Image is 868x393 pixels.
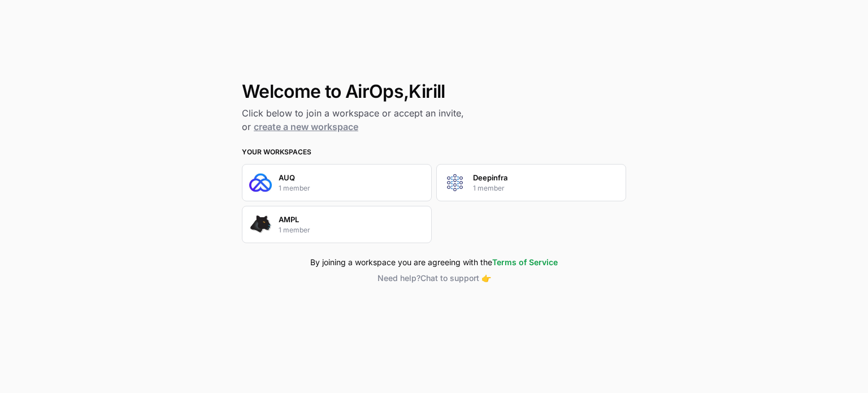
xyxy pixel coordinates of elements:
div: By joining a workspace you are agreeing with the [242,257,626,268]
p: AUQ [279,172,295,183]
span: Need help? [377,273,420,283]
h1: Welcome to AirOps, Kirill [242,81,626,102]
button: Company LogoDeepinfra1 member [436,164,626,201]
img: Company Logo [249,171,272,194]
a: create a new workspace [254,121,358,132]
p: 1 member [473,183,505,193]
button: Company LogoAUQ1 member [242,164,432,201]
p: Deepinfra [473,172,507,183]
p: 1 member [279,183,310,193]
button: Company LogoAMPL1 member [242,206,432,243]
p: AMPL [279,214,299,225]
h2: Click below to join a workspace or accept an invite, or [242,106,626,133]
h3: Your Workspaces [242,147,626,157]
p: 1 member [279,225,310,235]
button: Need help?Chat to support 👉 [242,273,626,284]
span: Chat to support 👉 [420,273,491,283]
img: Company Logo [444,171,466,194]
a: Terms of Service [492,257,558,267]
img: Company Logo [249,213,272,236]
